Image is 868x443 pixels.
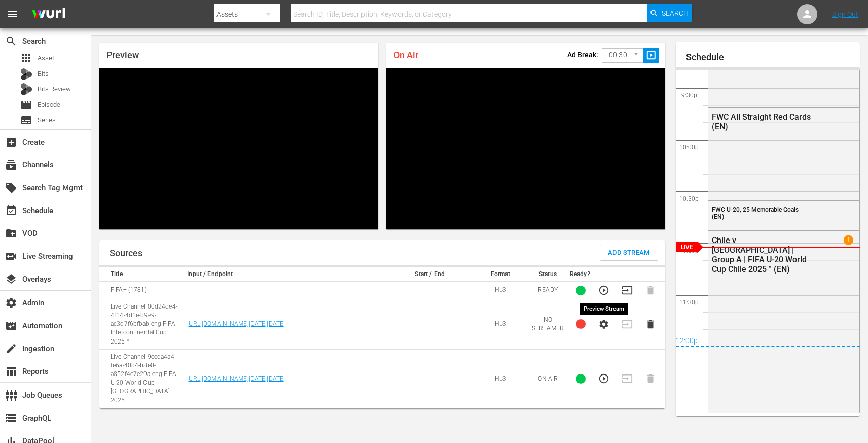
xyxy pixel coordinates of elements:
[529,349,567,408] td: ON AIR
[645,50,657,61] span: slideshow_sharp
[99,299,184,350] td: Live Channel 00d24de4-4f14-4d1e-b9e9-ac3d7f6bfbab eng FIFA Intercontinental Cup 2025™
[472,282,529,299] td: HLS
[387,267,472,282] th: Start / End
[5,365,17,378] span: Reports
[622,285,633,296] button: Transition
[106,50,139,60] span: Preview
[844,235,853,245] span: 1
[38,99,60,110] span: Episode
[602,46,643,65] div: 00:30
[99,349,184,408] td: Live Channel 9eeda4a4-fe6a-40b4-b8e0-a852f4e7e29a eng FIFA U-20 World Cup [GEOGRAPHIC_DATA] 2025
[5,136,17,148] span: Create
[38,53,54,63] span: Asset
[5,273,17,285] span: Overlays
[567,267,595,282] th: Ready?
[5,343,17,355] span: Ingestion
[5,389,17,401] span: Job Queues
[712,235,811,274] div: Chile v [GEOGRAPHIC_DATA] | Group A | FIFA U-20 World Cup Chile 2025™ (EN)
[38,115,56,125] span: Series
[567,51,598,59] p: Ad Break:
[686,52,860,62] h1: Schedule
[529,299,567,350] td: NO STREAMER
[472,267,529,282] th: Format
[38,69,49,79] span: Bits
[393,50,418,60] span: On Air
[832,10,858,18] a: Sign Out
[5,159,17,171] span: Channels
[5,227,17,240] span: VOD
[110,248,142,258] h1: Sources
[608,247,650,259] span: Add Stream
[184,282,387,299] td: ---
[99,68,378,229] div: Video Player
[5,250,17,262] span: Live Streaming
[20,68,32,80] div: Bits
[6,8,18,20] span: menu
[184,267,387,282] th: Input / Endpoint
[99,282,184,299] td: FIFA+ (1781)
[99,267,184,282] th: Title
[5,297,17,309] span: Admin
[712,206,799,220] span: FWC U-20, 25 Memorable Goals (EN)
[647,4,692,22] button: Search
[386,68,665,229] div: Video Player
[20,52,32,64] span: Asset
[676,336,860,347] div: 12:00p
[598,319,609,330] button: Configure
[529,282,567,299] td: READY
[5,205,17,217] span: Schedule
[600,245,658,260] button: Add Stream
[662,4,689,22] span: Search
[20,99,32,111] span: Episode
[5,182,17,194] span: Search Tag Mgmt
[24,3,73,26] img: ans4CAIJ8jUAAAAAAAAAAAAAAAAAAAAAAAAgQb4GAAAAAAAAAAAAAAAAAAAAAAAAJMjXAAAAAAAAAAAAAAAAAAAAAAAAgAT5G...
[20,114,32,126] span: Series
[472,299,529,350] td: HLS
[598,373,609,384] button: Preview Stream
[38,84,71,94] span: Bits Review
[472,349,529,408] td: HLS
[5,320,17,332] span: Automation
[187,320,285,327] a: [URL][DOMAIN_NAME][DATE][DATE]
[645,319,656,330] button: Delete
[20,83,32,95] div: Bits Review
[187,375,285,382] a: [URL][DOMAIN_NAME][DATE][DATE]
[529,267,567,282] th: Status
[5,35,17,47] span: Search
[5,412,17,424] span: GraphQL
[712,112,811,131] div: FWC All Straight Red Cards (EN)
